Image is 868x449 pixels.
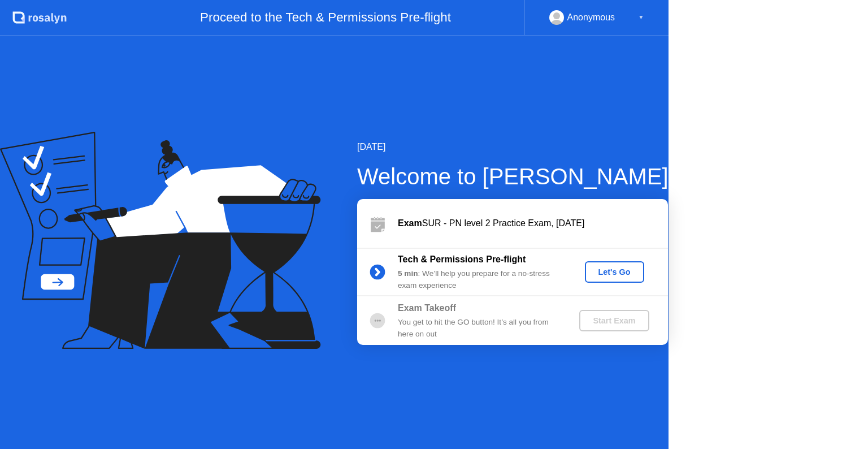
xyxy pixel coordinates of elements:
[585,261,644,283] button: Let's Go
[398,217,668,230] div: SUR - PN level 2 Practice Exam, [DATE]
[638,10,644,25] div: ▼
[398,269,418,278] b: 5 min
[584,316,644,325] div: Start Exam
[398,268,561,291] div: : We’ll help you prepare for a no-stress exam experience
[398,218,422,228] b: Exam
[398,303,456,313] b: Exam Takeoff
[398,317,561,340] div: You get to hit the GO button! It’s all you from here on out
[589,267,640,277] div: Let's Go
[357,140,669,154] div: [DATE]
[579,310,649,331] button: Start Exam
[567,10,615,25] div: Anonymous
[357,159,669,193] div: Welcome to [PERSON_NAME]
[398,254,526,264] b: Tech & Permissions Pre-flight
